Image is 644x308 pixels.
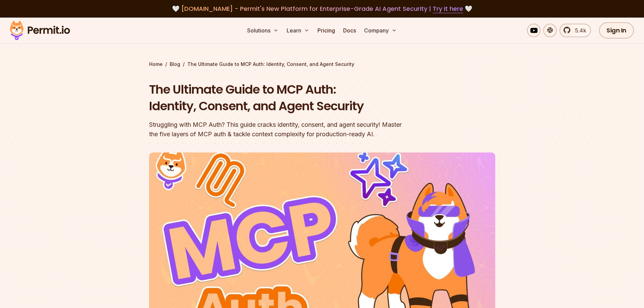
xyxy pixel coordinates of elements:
button: Company [361,24,400,37]
a: Sign In [599,22,634,39]
a: Home [149,61,163,68]
div: 🤍 🤍 [16,4,628,14]
span: 5.4k [571,26,586,34]
a: Blog [170,61,180,68]
a: Try it here [433,4,463,13]
button: Learn [284,24,312,37]
h1: The Ultimate Guide to MCP Auth: Identity, Consent, and Agent Security [149,81,409,115]
span: [DOMAIN_NAME] - Permit's New Platform for Enterprise-Grade AI Agent Security | [181,4,463,13]
div: Struggling with MCP Auth? This guide cracks identity, consent, and agent security! Master the fiv... [149,120,409,139]
a: 5.4k [559,24,591,37]
img: Permit logo [7,19,73,42]
a: Docs [340,24,359,37]
button: Solutions [244,24,281,37]
a: Pricing [315,24,338,37]
div: / / [149,61,495,68]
